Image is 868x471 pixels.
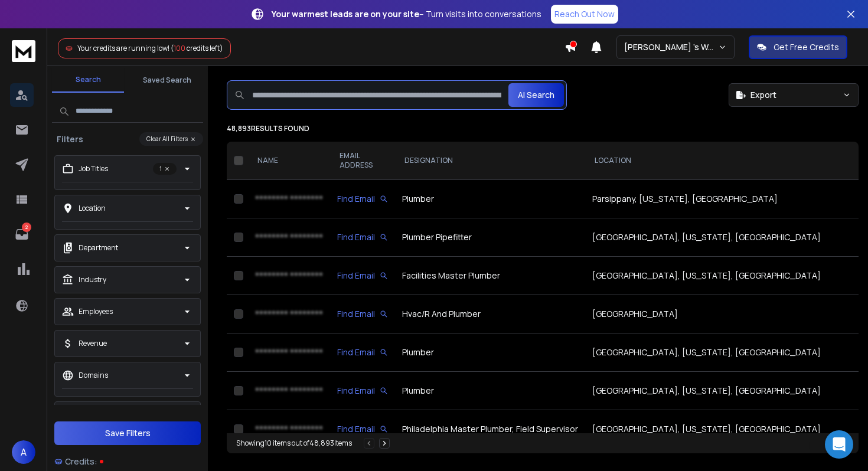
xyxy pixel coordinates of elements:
[508,83,564,107] button: AI Search
[131,68,203,92] button: Saved Search
[79,164,108,174] p: Job Titles
[79,243,118,253] p: Department
[337,270,388,282] div: Find Email
[330,142,395,180] th: EMAIL ADDRESS
[79,204,106,213] p: Location
[22,223,31,232] p: 2
[585,372,864,410] td: [GEOGRAPHIC_DATA], [US_STATE], [GEOGRAPHIC_DATA]
[395,257,585,295] td: Facilities Master Plumber
[272,8,541,20] p: – Turn visits into conversations
[79,371,108,380] p: Domains
[624,41,718,53] p: [PERSON_NAME] 's Workspace
[12,40,35,62] img: logo
[585,142,864,180] th: LOCATION
[337,231,388,243] div: Find Email
[171,43,223,53] span: ( credits left)
[395,142,585,180] th: DESIGNATION
[248,142,330,180] th: NAME
[54,421,201,445] button: Save Filters
[395,333,585,372] td: Plumber
[750,89,776,101] span: Export
[79,339,107,348] p: Revenue
[52,133,88,145] h3: Filters
[585,295,864,333] td: [GEOGRAPHIC_DATA]
[585,180,864,218] td: Parsippany, [US_STATE], [GEOGRAPHIC_DATA]
[10,223,34,246] a: 2
[236,439,352,448] div: Showing 10 items out of 48,893 items
[395,372,585,410] td: Plumber
[395,218,585,257] td: Plumber Pipefitter
[551,5,618,24] a: Reach Out Now
[12,440,35,464] button: A
[774,41,839,53] p: Get Free Credits
[395,295,585,333] td: Hvac/R And Plumber
[79,307,113,316] p: Employees
[749,35,847,59] button: Get Free Credits
[337,308,388,320] div: Find Email
[79,275,106,284] p: Industry
[337,346,388,358] div: Find Email
[825,430,853,459] div: Open Intercom Messenger
[227,124,859,133] p: 48,893 results found
[337,423,388,435] div: Find Email
[77,43,169,53] span: Your credits are running low!
[395,410,585,449] td: Philadelphia Master Plumber, Field Supervisor
[585,218,864,257] td: [GEOGRAPHIC_DATA], [US_STATE], [GEOGRAPHIC_DATA]
[52,68,124,93] button: Search
[174,43,185,53] span: 100
[65,456,97,467] span: Credits:
[272,8,419,19] strong: Your warmest leads are on your site
[153,163,177,175] p: 1
[585,333,864,372] td: [GEOGRAPHIC_DATA], [US_STATE], [GEOGRAPHIC_DATA]
[585,410,864,449] td: [GEOGRAPHIC_DATA], [US_STATE], [GEOGRAPHIC_DATA]
[554,8,615,20] p: Reach Out Now
[585,257,864,295] td: [GEOGRAPHIC_DATA], [US_STATE], [GEOGRAPHIC_DATA]
[337,193,388,205] div: Find Email
[139,132,203,146] button: Clear All Filters
[337,385,388,397] div: Find Email
[395,180,585,218] td: Plumber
